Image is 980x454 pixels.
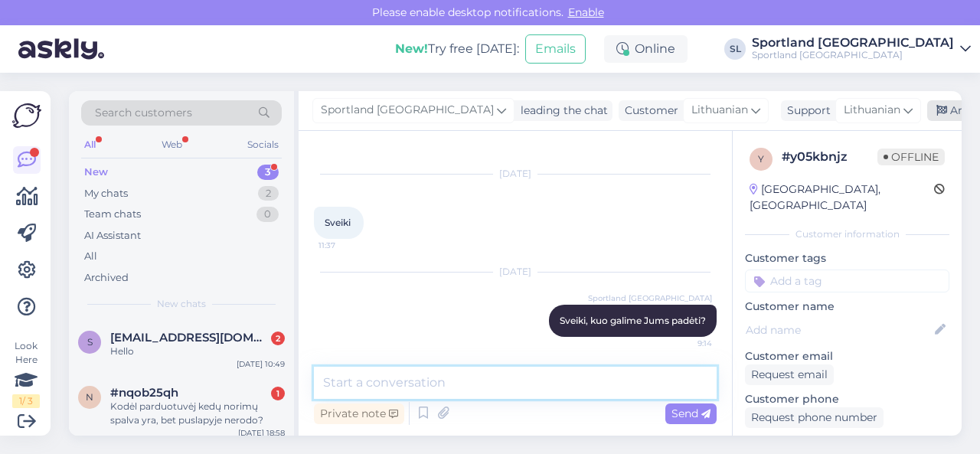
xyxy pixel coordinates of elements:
span: n [86,391,93,403]
span: 11:37 [318,240,376,251]
div: # y05kbnjz [782,148,877,166]
p: Visited pages [745,434,949,450]
span: Sveiki [325,217,351,228]
div: Try free [DATE]: [395,40,519,58]
div: 3 [257,165,279,180]
div: All [81,135,99,155]
span: Lithuanian [844,102,900,119]
div: Hello [110,345,285,358]
span: s [87,336,93,348]
div: Private note [314,403,404,424]
div: Team chats [84,207,141,222]
div: Request phone number [745,407,884,428]
div: Support [781,103,831,119]
span: ssivikt@gmail.com [110,331,269,345]
div: All [84,249,97,264]
div: Online [604,35,688,63]
span: Sveiki, kuo galime Jums padėti? [560,315,706,326]
div: Customer [619,103,678,119]
span: Offline [877,149,945,165]
div: SL [724,38,746,60]
a: Sportland [GEOGRAPHIC_DATA]Sportland [GEOGRAPHIC_DATA] [752,37,971,61]
div: 2 [271,332,285,345]
div: 0 [256,207,279,222]
p: Customer email [745,348,949,364]
div: Sportland [GEOGRAPHIC_DATA] [752,49,954,61]
input: Add name [746,322,932,338]
div: Sportland [GEOGRAPHIC_DATA] [752,37,954,49]
span: Enable [563,5,609,19]
span: New chats [157,297,206,311]
img: Askly Logo [12,103,41,128]
div: [DATE] 10:49 [237,358,285,370]
button: Emails [525,34,586,64]
span: Sportland [GEOGRAPHIC_DATA] [588,292,712,304]
span: Lithuanian [691,102,748,119]
div: Socials [244,135,282,155]
div: Look Here [12,339,40,408]
div: [DATE] 18:58 [238,427,285,439]
b: New! [395,41,428,56]
span: Search customers [95,105,192,121]
div: 1 [271,387,285,400]
p: Customer name [745,299,949,315]
div: Request email [745,364,834,385]
div: Kodėl parduotuvėj kedų norimų spalva yra, bet puslapyje nerodo? [110,400,285,427]
input: Add a tag [745,269,949,292]
div: [DATE] [314,265,717,279]
div: [GEOGRAPHIC_DATA], [GEOGRAPHIC_DATA] [750,181,934,214]
p: Customer phone [745,391,949,407]
div: Customer information [745,227,949,241]
span: #nqob25qh [110,386,178,400]
div: New [84,165,108,180]
span: 9:14 [655,338,712,349]
p: Customer tags [745,250,949,266]
div: Web [158,135,185,155]
div: leading the chat [514,103,608,119]
span: Send [671,407,710,420]
div: 1 / 3 [12,394,40,408]
div: [DATE] [314,167,717,181]
span: y [758,153,764,165]
div: AI Assistant [84,228,141,243]
div: Archived [84,270,129,286]
div: 2 [258,186,279,201]
span: Sportland [GEOGRAPHIC_DATA] [321,102,494,119]
div: My chats [84,186,128,201]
